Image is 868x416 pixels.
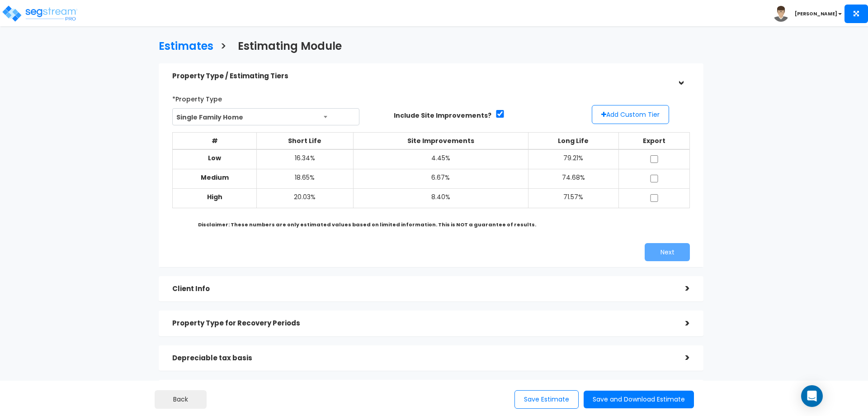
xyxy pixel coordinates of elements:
td: 6.67% [353,169,528,189]
div: > [672,316,690,330]
td: 18.65% [256,169,353,189]
h5: Property Type / Estimating Tiers [172,72,672,80]
div: > [672,351,690,365]
button: Save Estimate [514,390,579,409]
th: # [173,133,257,150]
td: 79.21% [528,149,619,169]
button: Next [645,243,690,261]
label: Include Site Improvements? [394,111,491,120]
td: 20.03% [256,189,353,208]
img: logo_pro_r.png [1,5,78,23]
th: Site Improvements [353,133,528,150]
div: > [674,67,688,86]
label: *Property Type [172,91,222,104]
div: Open Intercom Messenger [801,385,823,407]
td: 4.45% [353,149,528,169]
img: avatar.png [773,6,789,22]
h5: Depreciable tax basis [172,354,672,362]
h5: Property Type for Recovery Periods [172,320,672,327]
a: Estimates [152,31,213,59]
b: Low [208,153,221,163]
h3: Estimating Module [238,40,342,54]
h3: Estimates [159,40,213,54]
button: Save and Download Estimate [584,391,694,408]
td: 16.34% [256,149,353,169]
button: Add Custom Tier [592,105,669,124]
th: Short Life [256,133,353,150]
b: Disclaimer: These numbers are only estimated values based on limited information. This is NOT a g... [198,221,536,228]
b: Medium [201,173,229,182]
a: Estimating Module [231,31,342,59]
b: [PERSON_NAME] [795,10,837,17]
td: 71.57% [528,189,619,208]
h3: > [220,40,226,54]
td: 74.68% [528,169,619,189]
a: Back [155,390,207,409]
th: Export [618,133,689,150]
div: > [672,282,690,296]
th: Long Life [528,133,619,150]
h5: Client Info [172,285,672,293]
span: Single Family Home [173,109,359,126]
td: 8.40% [353,189,528,208]
b: High [207,192,222,201]
span: Single Family Home [172,108,359,125]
